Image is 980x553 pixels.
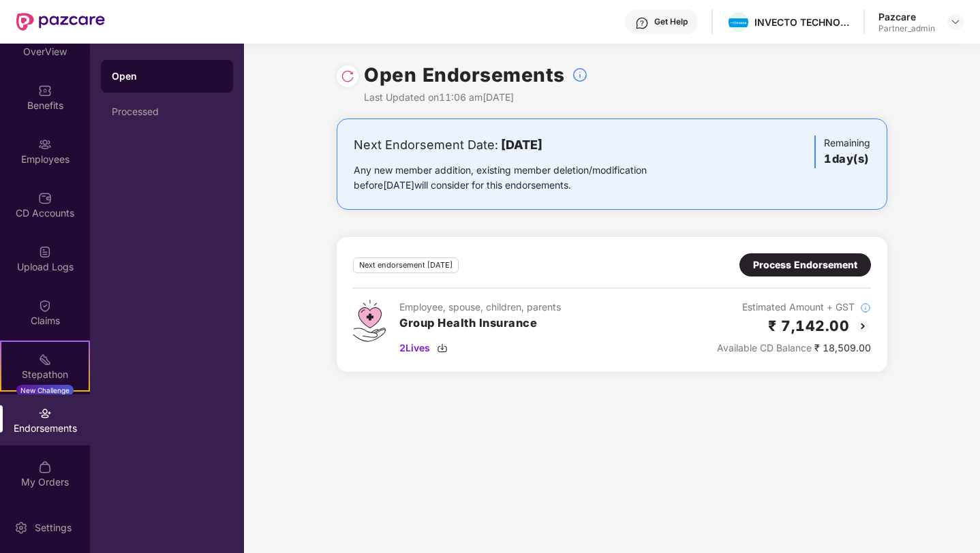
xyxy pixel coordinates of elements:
[878,23,935,34] div: Partner_admin
[754,16,850,29] div: INVECTO TECHNOLOGIES PRIVATE LIMITED
[112,106,222,117] div: Processed
[768,315,849,337] h2: ₹ 7,142.00
[654,16,688,27] div: Get Help
[950,16,961,27] img: svg+xml;base64,PHN2ZyBpZD0iRHJvcGRvd24tMzJ4MzIiIHhtbG5zPSJodHRwOi8vd3d3LnczLm9yZy8yMDAwL3N2ZyIgd2...
[399,315,561,332] h3: Group Health Insurance
[729,18,748,28] img: invecto.png
[717,341,871,355] div: ₹ 18,509.00
[399,300,561,315] div: Employee, spouse, children, parents
[824,151,870,168] h3: 1 day(s)
[855,318,871,334] img: svg+xml;base64,PHN2ZyBpZD0iQmFjay0yMHgyMCIgeG1sbnM9Imh0dHA6Ly93d3cudzMub3JnLzIwMDAvc3ZnIiB3aWR0aD...
[399,341,430,355] span: 2 Lives
[501,138,542,152] b: [DATE]
[353,300,386,342] img: svg+xml;base64,PHN2ZyB4bWxucz0iaHR0cDovL3d3dy53My5vcmcvMjAwMC9zdmciIHdpZHRoPSI0Ny43MTQiIGhlaWdodD...
[31,521,76,535] div: Settings
[14,521,28,535] img: svg+xml;base64,PHN2ZyBpZD0iU2V0dGluZy0yMHgyMCIgeG1sbnM9Imh0dHA6Ly93d3cudzMub3JnLzIwMDAvc3ZnIiB3aW...
[364,60,565,90] h1: Open Endorsements
[112,69,222,83] div: Open
[717,300,871,315] div: Estimated Amount + GST
[860,302,871,313] img: svg+xml;base64,PHN2ZyBpZD0iSW5mb18tXzMyeDMyIiBkYXRhLW5hbWU9IkluZm8gLSAzMngzMiIgeG1sbnM9Imh0dHA6Ly...
[572,67,588,83] img: svg+xml;base64,PHN2ZyBpZD0iSW5mb18tXzMyeDMyIiBkYXRhLW5hbWU9IkluZm8gLSAzMngzMiIgeG1sbnM9Imh0dHA6Ly...
[354,163,690,193] div: Any new member addition, existing member deletion/modification before [DATE] will consider for th...
[38,460,52,474] img: svg+xml;base64,PHN2ZyBpZD0iTXlfT3JkZXJzIiBkYXRhLW5hbWU9Ik15IE9yZGVycyIgeG1sbnM9Imh0dHA6Ly93d3cudz...
[38,191,52,205] img: svg+xml;base64,PHN2ZyBpZD0iQ0RfQWNjb3VudHMiIGRhdGEtbmFtZT0iQ0QgQWNjb3VudHMiIHhtbG5zPSJodHRwOi8vd3...
[814,136,870,168] div: Remaining
[38,407,52,420] img: svg+xml;base64,PHN2ZyBpZD0iRW5kb3JzZW1lbnRzIiB4bWxucz0iaHR0cDovL3d3dy53My5vcmcvMjAwMC9zdmciIHdpZH...
[717,342,812,353] span: Available CD Balance
[437,343,448,353] img: svg+xml;base64,PHN2ZyBpZD0iRG93bmxvYWQtMzJ4MzIiIHhtbG5zPSJodHRwOi8vd3d3LnczLm9yZy8yMDAwL3N2ZyIgd2...
[38,245,52,259] img: svg+xml;base64,PHN2ZyBpZD0iVXBsb2FkX0xvZ3MiIGRhdGEtbmFtZT0iVXBsb2FkIExvZ3MiIHhtbG5zPSJodHRwOi8vd3...
[341,69,354,83] img: svg+xml;base64,PHN2ZyBpZD0iUmVsb2FkLTMyeDMyIiB4bWxucz0iaHR0cDovL3d3dy53My5vcmcvMjAwMC9zdmciIHdpZH...
[16,13,105,31] img: New Pazcare Logo
[38,84,52,97] img: svg+xml;base64,PHN2ZyBpZD0iQmVuZWZpdHMiIHhtbG5zPSJodHRwOi8vd3d3LnczLm9yZy8yMDAwL3N2ZyIgd2lkdGg9Ij...
[635,16,649,30] img: svg+xml;base64,PHN2ZyBpZD0iSGVscC0zMngzMiIgeG1sbnM9Imh0dHA6Ly93d3cudzMub3JnLzIwMDAvc3ZnIiB3aWR0aD...
[38,138,52,151] img: svg+xml;base64,PHN2ZyBpZD0iRW1wbG95ZWVzIiB4bWxucz0iaHR0cDovL3d3dy53My5vcmcvMjAwMC9zdmciIHdpZHRoPS...
[38,353,52,366] img: svg+xml;base64,PHN2ZyB4bWxucz0iaHR0cDovL3d3dy53My5vcmcvMjAwMC9zdmciIHdpZHRoPSIyMSIgaGVpZ2h0PSIyMC...
[354,136,690,155] div: Next Endorsement Date:
[38,299,52,313] img: svg+xml;base64,PHN2ZyBpZD0iQ2xhaW0iIHhtbG5zPSJodHRwOi8vd3d3LnczLm9yZy8yMDAwL3N2ZyIgd2lkdGg9IjIwIi...
[1,368,89,381] div: Stepathon
[878,10,935,23] div: Pazcare
[16,385,74,396] div: New Challenge
[364,90,588,105] div: Last Updated on 11:06 am[DATE]
[753,257,857,272] div: Process Endorsement
[353,257,459,273] div: Next endorsement [DATE]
